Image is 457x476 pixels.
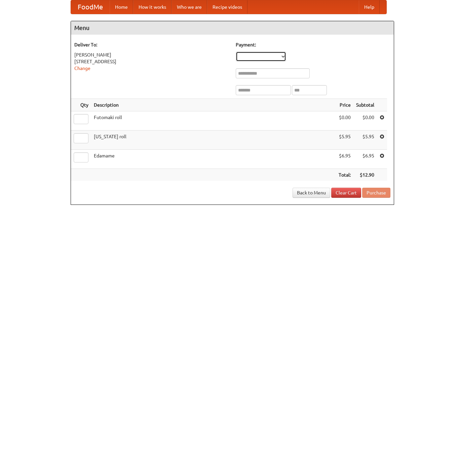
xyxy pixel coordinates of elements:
h5: Payment: [236,41,390,48]
a: Help [359,0,380,14]
a: Who we are [172,0,207,14]
h5: Deliver To: [74,41,229,48]
td: [US_STATE] roll [91,131,336,150]
a: Home [110,0,133,14]
th: Description [91,99,336,111]
a: How it works [133,0,172,14]
div: [PERSON_NAME] [74,51,229,58]
div: [STREET_ADDRESS] [74,58,229,65]
a: Recipe videos [207,0,247,14]
h4: Menu [71,21,394,35]
a: FoodMe [71,0,110,14]
td: Edamame [91,150,336,169]
th: Subtotal [353,99,377,111]
button: Purchase [362,188,390,198]
th: Qty [71,99,91,111]
a: Change [74,66,90,71]
td: $5.95 [336,131,353,150]
td: $5.95 [353,131,377,150]
th: Total: [336,169,353,181]
a: Clear Cart [331,188,361,198]
td: $0.00 [336,111,353,131]
td: Futomaki roll [91,111,336,131]
a: Back to Menu [293,188,330,198]
th: Price [336,99,353,111]
th: $12.90 [353,169,377,181]
td: $0.00 [353,111,377,131]
td: $6.95 [353,150,377,169]
td: $6.95 [336,150,353,169]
